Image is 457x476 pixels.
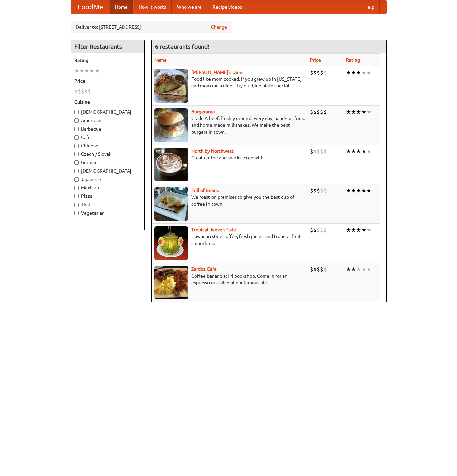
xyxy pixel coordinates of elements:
[320,148,323,155] li: $
[84,67,89,74] li: ★
[356,148,361,155] li: ★
[74,78,141,84] h5: Price
[74,193,141,199] label: Pizza
[191,188,219,193] a: Full of Beans
[74,210,141,216] label: Vegetarian
[191,109,215,114] a: Burgerama
[154,57,167,63] a: Name
[74,169,79,173] input: [DEMOGRAPHIC_DATA]
[74,203,79,207] input: Thai
[361,266,366,273] li: ★
[154,154,305,161] p: Great coffee and snacks. Free wifi.
[310,69,313,76] li: $
[154,76,305,89] p: Food like mom cooked, if you grew up in [US_STATE] and mom ran a diner. Try our blue plate special!
[71,21,232,33] div: Deliver to: [STREET_ADDRESS]
[323,226,327,234] li: $
[74,117,141,124] label: American
[361,226,366,234] li: ★
[74,168,141,174] label: [DEMOGRAPHIC_DATA]
[74,67,79,74] li: ★
[74,152,79,156] input: Czech / Slovak
[317,108,320,116] li: $
[317,187,320,194] li: $
[71,0,110,14] a: FoodMe
[191,70,244,75] a: [PERSON_NAME]'s Diner
[74,99,141,105] h5: Cuisine
[323,148,327,155] li: $
[317,226,320,234] li: $
[74,201,141,208] label: Thai
[74,177,79,182] input: Japanese
[351,187,356,194] li: ★
[191,148,234,154] b: North by Northwest
[351,226,356,234] li: ★
[361,69,366,76] li: ★
[313,69,317,76] li: $
[359,0,380,14] a: Help
[346,69,351,76] li: ★
[366,187,371,194] li: ★
[154,69,188,103] img: sallys.jpg
[310,226,313,234] li: $
[366,108,371,116] li: ★
[361,187,366,194] li: ★
[154,194,305,207] p: We roast on premises to give you the best cup of coffee in town.
[74,135,79,140] input: Cafe
[323,266,327,273] li: $
[78,88,81,95] li: $
[133,0,172,14] a: How it works
[366,69,371,76] li: ★
[154,108,188,142] img: burgerama.jpg
[94,67,100,74] li: ★
[310,148,313,155] li: $
[317,266,320,273] li: $
[366,266,371,273] li: ★
[154,272,305,286] p: Coffee bar and sci-fi bookshop. Come in for an espresso or a slice of our famous pie.
[74,88,78,95] li: $
[207,0,247,14] a: Recipe videos
[74,134,141,141] label: Cafe
[320,187,323,194] li: $
[155,43,210,50] ng-pluralize: 6 restaurants found!
[366,148,371,155] li: ★
[310,57,321,63] a: Price
[317,148,320,155] li: $
[320,108,323,116] li: $
[320,226,323,234] li: $
[74,194,79,198] input: Pizza
[356,69,361,76] li: ★
[323,69,327,76] li: $
[313,108,317,116] li: $
[320,69,323,76] li: $
[323,108,327,116] li: $
[351,108,356,116] li: ★
[191,227,236,232] a: Tropical Jeeve's Cafe
[346,187,351,194] li: ★
[310,266,313,273] li: $
[323,187,327,194] li: $
[310,187,313,194] li: $
[89,67,94,74] li: ★
[154,187,188,221] img: beans.jpg
[320,266,323,273] li: $
[346,108,351,116] li: ★
[346,57,360,63] a: Rating
[74,127,79,131] input: Barbecue
[79,67,84,74] li: ★
[366,226,371,234] li: ★
[84,88,88,95] li: $
[74,110,79,114] input: [DEMOGRAPHIC_DATA]
[74,211,79,215] input: Vegetarian
[351,266,356,273] li: ★
[74,118,79,123] input: American
[313,226,317,234] li: $
[74,142,141,149] label: Chinese
[346,266,351,273] li: ★
[74,151,141,157] label: Czech / Slovak
[172,0,207,14] a: Who we are
[361,108,366,116] li: ★
[351,148,356,155] li: ★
